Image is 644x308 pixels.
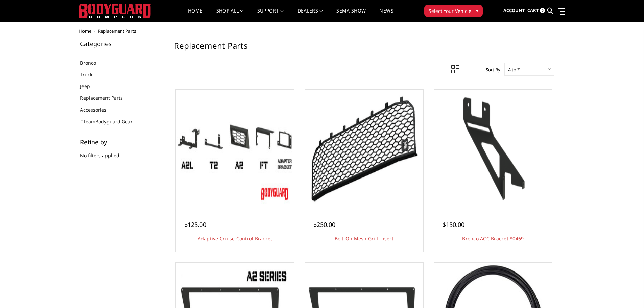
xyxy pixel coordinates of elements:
[177,91,292,206] img: Adaptive Cruise Control Bracket
[482,65,501,75] label: Sort By:
[80,106,115,113] a: Accessories
[98,28,136,34] span: Replacement Parts
[336,8,366,22] a: SEMA Show
[527,2,545,20] a: Cart 0
[80,41,164,47] h5: Categories
[540,8,545,13] span: 0
[379,8,393,22] a: News
[79,4,151,18] img: BODYGUARD BUMPERS
[80,82,98,90] a: Jeep
[80,94,131,101] a: Replacement Parts
[503,2,525,20] a: Account
[476,7,478,14] span: ▾
[80,118,141,125] a: #TeamBodyguard Gear
[424,5,483,17] button: Select Your Vehicle
[462,235,524,242] a: Bronco ACC Bracket 80469
[527,7,539,14] span: Cart
[335,235,393,242] a: Bolt-On Mesh Grill Insert
[80,139,164,166] div: No filters applied
[79,28,91,34] a: Home
[198,235,272,242] a: Adaptive Cruise Control Bracket
[80,59,104,66] a: Bronco
[174,41,554,56] h1: Replacement Parts
[297,8,323,22] a: Dealers
[188,8,202,22] a: Home
[313,220,335,229] span: $250.00
[80,71,101,78] a: Truck
[80,139,164,145] h5: Refine by
[429,7,471,15] span: Select Your Vehicle
[184,220,206,229] span: $125.00
[257,8,284,22] a: Support
[307,91,422,206] img: Bolt-On Mesh Grill Insert
[216,8,244,22] a: shop all
[436,91,551,206] img: Bronco ACC Bracket 80469
[503,7,525,14] span: Account
[443,220,464,229] span: $150.00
